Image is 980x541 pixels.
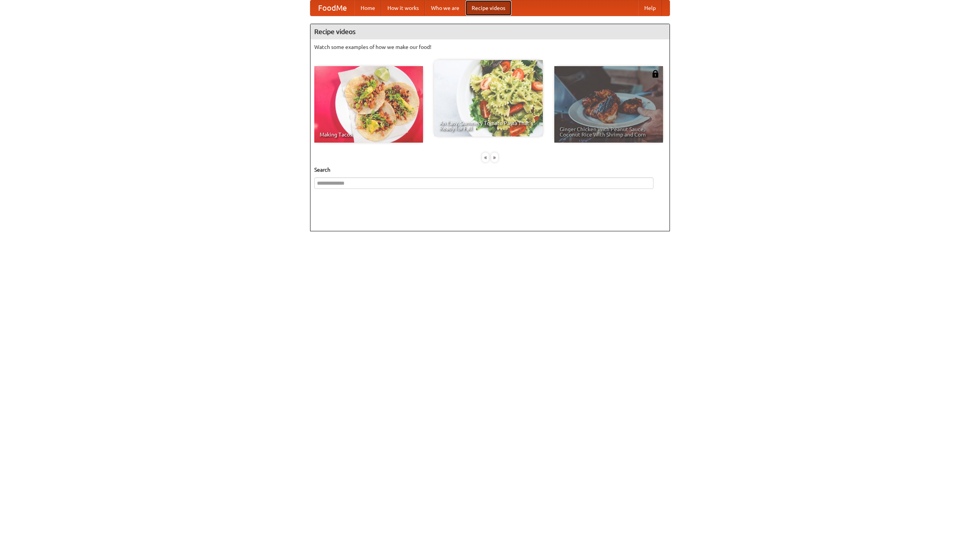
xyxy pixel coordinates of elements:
a: Home [354,0,381,16]
a: Who we are [425,0,465,16]
div: » [491,153,498,162]
p: Watch some examples of how we make our food! [314,43,666,51]
a: Recipe videos [465,0,511,16]
span: Making Tacos [320,132,418,137]
a: Making Tacos [314,66,423,143]
span: An Easy, Summery Tomato Pasta That's Ready for Fall [439,120,537,131]
img: 483408.png [652,70,659,78]
div: « [482,153,489,162]
a: How it works [381,0,425,16]
a: Help [638,0,662,16]
a: FoodMe [310,0,354,16]
h4: Recipe videos [310,24,670,39]
h5: Search [314,166,666,174]
a: An Easy, Summery Tomato Pasta That's Ready for Fall [434,60,543,136]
